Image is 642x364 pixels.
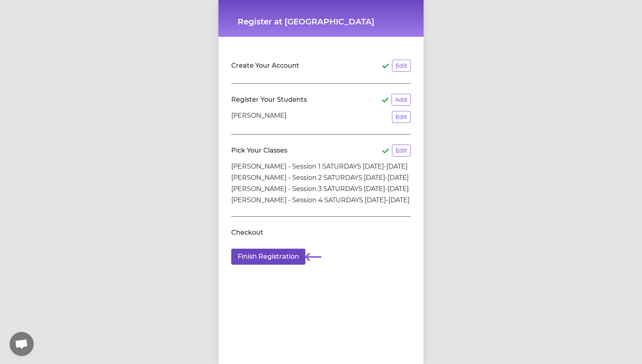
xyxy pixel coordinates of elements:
p: [PERSON_NAME] [231,111,287,123]
h1: Register at [GEOGRAPHIC_DATA] [238,16,404,27]
li: [PERSON_NAME] - Session 4 SATURDAYS [DATE]-[DATE] [231,195,411,205]
button: Edit [392,145,411,157]
h2: Pick Your Classes [231,146,287,155]
li: [PERSON_NAME] - Session 1 SATURDAYS [DATE]-[DATE] [231,162,411,171]
li: [PERSON_NAME] - Session 2 SATURDAYS [DATE]-[DATE] [231,173,411,183]
button: Finish Registration [231,249,305,265]
a: Open chat [10,332,34,356]
h2: Checkout [231,228,263,237]
button: Edit [392,60,411,72]
button: Add [392,94,411,106]
h2: Register Your Students [231,95,307,105]
button: Edit [392,111,411,123]
li: [PERSON_NAME] - Session 3 SATURDAYS [DATE]-[DATE] [231,184,411,194]
h2: Create Your Account [231,61,299,70]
